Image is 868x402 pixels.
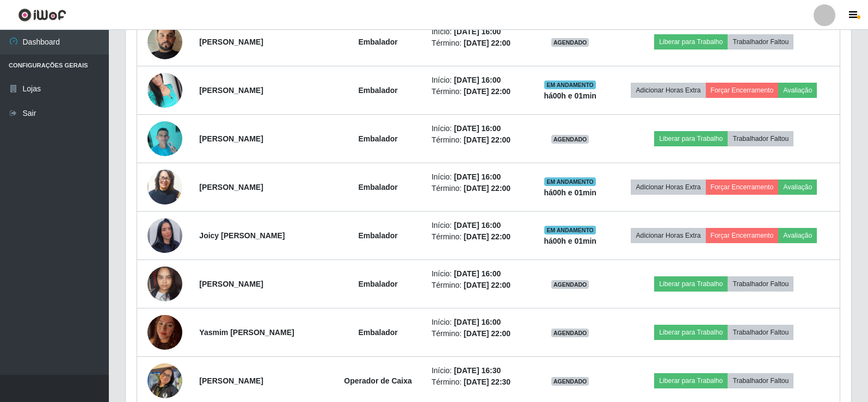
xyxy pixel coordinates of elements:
[147,166,182,207] img: 1720054938864.jpeg
[358,231,397,240] strong: Embalador
[544,226,596,234] span: EM ANDAMENTO
[551,38,589,47] span: AGENDADO
[464,87,510,96] time: [DATE] 22:00
[544,177,596,186] span: EM ANDAMENTO
[464,39,510,47] time: [DATE] 22:00
[464,135,510,144] time: [DATE] 22:00
[147,67,182,113] img: 1697796543878.jpeg
[464,184,510,193] time: [DATE] 22:00
[199,280,263,288] strong: [PERSON_NAME]
[454,318,501,326] time: [DATE] 16:00
[654,34,728,50] button: Liberar para Trabalho
[454,76,501,84] time: [DATE] 16:00
[454,221,501,230] time: [DATE] 16:00
[18,8,66,22] img: CoreUI Logo
[199,86,263,95] strong: [PERSON_NAME]
[454,366,501,375] time: [DATE] 16:30
[432,134,526,146] li: Término:
[464,329,510,338] time: [DATE] 22:00
[551,280,589,289] span: AGENDADO
[432,171,526,183] li: Início:
[464,232,510,241] time: [DATE] 22:00
[432,365,526,376] li: Início:
[728,325,793,340] button: Trabalhador Faltou
[432,26,526,38] li: Início:
[551,377,589,386] span: AGENDADO
[147,309,182,355] img: 1751159400475.jpeg
[706,180,779,195] button: Forçar Encerramento
[199,376,263,385] strong: [PERSON_NAME]
[454,124,501,133] time: [DATE] 16:00
[454,269,501,278] time: [DATE] 16:00
[358,38,397,46] strong: Embalador
[464,378,510,386] time: [DATE] 22:30
[432,231,526,243] li: Término:
[432,183,526,194] li: Término:
[544,81,596,89] span: EM ANDAMENTO
[551,329,589,337] span: AGENDADO
[147,261,182,307] img: 1738158966257.jpeg
[199,134,263,143] strong: [PERSON_NAME]
[432,75,526,86] li: Início:
[631,180,705,195] button: Adicionar Horas Extra
[631,228,705,243] button: Adicionar Horas Extra
[728,373,793,388] button: Trabalhador Faltou
[358,134,397,143] strong: Embalador
[432,268,526,280] li: Início:
[654,276,728,292] button: Liberar para Trabalho
[631,83,705,98] button: Adicionar Horas Extra
[706,83,779,98] button: Forçar Encerramento
[432,86,526,97] li: Término:
[778,83,817,98] button: Avaliação
[654,325,728,340] button: Liberar para Trabalho
[432,376,526,388] li: Término:
[544,237,596,245] strong: há 00 h e 01 min
[344,376,412,385] strong: Operador de Caixa
[778,180,817,195] button: Avaliação
[199,231,285,240] strong: Joicy [PERSON_NAME]
[544,188,596,197] strong: há 00 h e 01 min
[147,205,182,267] img: 1743243818079.jpeg
[551,135,589,144] span: AGENDADO
[147,115,182,162] img: 1699884729750.jpeg
[432,220,526,231] li: Início:
[728,131,793,146] button: Trabalhador Faltou
[358,280,397,288] strong: Embalador
[544,91,596,100] strong: há 00 h e 01 min
[728,276,793,292] button: Trabalhador Faltou
[654,131,728,146] button: Liberar para Trabalho
[432,328,526,339] li: Término:
[358,183,397,191] strong: Embalador
[199,183,263,191] strong: [PERSON_NAME]
[454,172,501,181] time: [DATE] 16:00
[432,38,526,49] li: Término:
[147,11,182,73] img: 1732360371404.jpeg
[728,34,793,50] button: Trabalhador Faltou
[454,27,501,36] time: [DATE] 16:00
[432,280,526,291] li: Término:
[432,123,526,134] li: Início:
[358,328,397,337] strong: Embalador
[706,228,779,243] button: Forçar Encerramento
[432,317,526,328] li: Início:
[199,38,263,46] strong: [PERSON_NAME]
[464,281,510,289] time: [DATE] 22:00
[358,86,397,95] strong: Embalador
[778,228,817,243] button: Avaliação
[199,328,294,337] strong: Yasmim [PERSON_NAME]
[654,373,728,388] button: Liberar para Trabalho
